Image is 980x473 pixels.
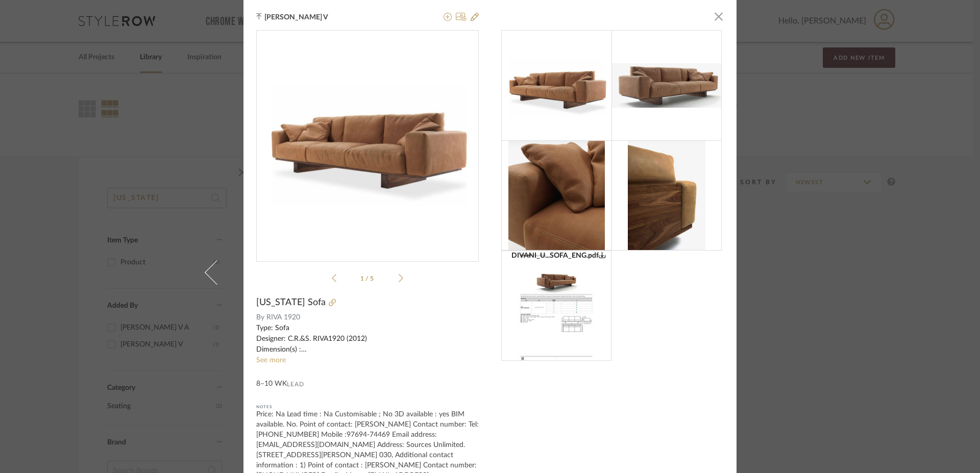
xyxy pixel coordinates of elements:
img: f90afd81-bd27-4dfd-9b05-6c663b557243_216x216.jpg [628,140,705,251]
div: 0 [257,31,478,253]
span: RIVA 1920 [266,312,479,323]
div: Notes [256,402,479,412]
span: 1 [360,276,365,282]
img: dc98c555-77c8-437e-a6fd-3a9041b3eab6_216x216.jpg [611,63,722,108]
span: 8–10 WK [256,379,287,389]
a: DIVANI_U...SOFA_ENG.pdf [501,251,611,361]
span: [PERSON_NAME] V [264,13,338,22]
span: By [256,312,264,323]
span: 5 [370,276,375,282]
img: 4efb7113-66c1-4093-aaa3-1db6400be3eb_216x216.jpg [508,140,605,251]
img: 0b9e42d7-0a06-475e-8f6d-57a45b13dfb7_216x216.jpg [502,53,612,118]
img: 43067a7e-fdf6-4c00-b93f-5284f5cf7ef1_216x216.jpg [518,251,596,361]
span: [US_STATE] Sofa [256,297,326,308]
a: See more [256,357,286,364]
div: Type: Sofa Designer: C.R.&S. RIVA1920 (2012) Dimension(s) : L.100 x P.180 x H.42/90 L.100 x P.93 ... [256,323,479,355]
img: 0b9e42d7-0a06-475e-8f6d-57a45b13dfb7_436x436.jpg [256,76,479,209]
span: / [365,276,370,282]
span: Lead [287,381,304,388]
button: Close [708,6,729,27]
div: DIVANI_U...SOFA_ENG.pdf [511,251,606,260]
